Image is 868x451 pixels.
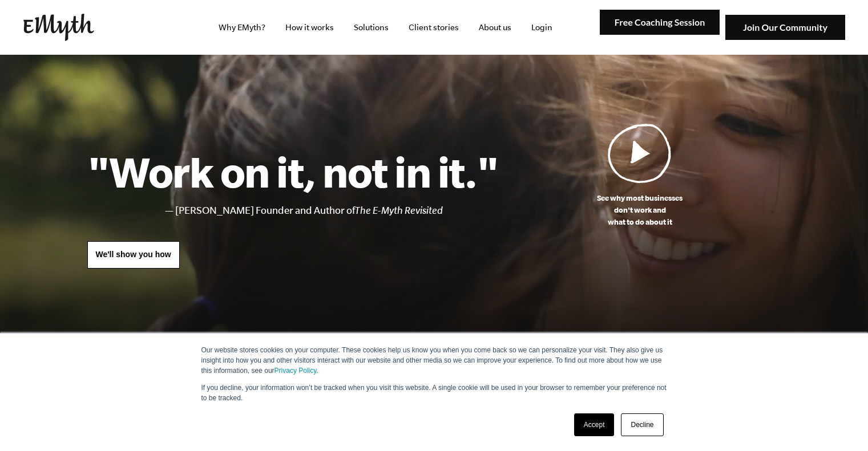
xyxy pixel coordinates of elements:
a: Privacy Policy [274,367,317,375]
img: Join Our Community [725,15,845,40]
p: See why most businesses don't work and what to do about it [499,192,781,228]
i: The E-Myth Revisited [355,205,443,216]
a: Decline [621,413,663,436]
li: [PERSON_NAME] Founder and Author of [175,202,499,219]
h1: "Work on it, not in it." [87,147,499,197]
img: Free Coaching Session [600,10,720,35]
img: EMyth [23,14,94,41]
span: We'll show you how [96,250,171,259]
img: Play Video [608,123,672,183]
p: Our website stores cookies on your computer. These cookies help us know you when you come back so... [201,345,667,376]
a: We'll show you how [87,241,180,269]
a: See why most businessesdon't work andwhat to do about it [499,123,781,228]
a: Accept [574,413,615,436]
p: If you decline, your information won’t be tracked when you visit this website. A single cookie wi... [201,383,667,403]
